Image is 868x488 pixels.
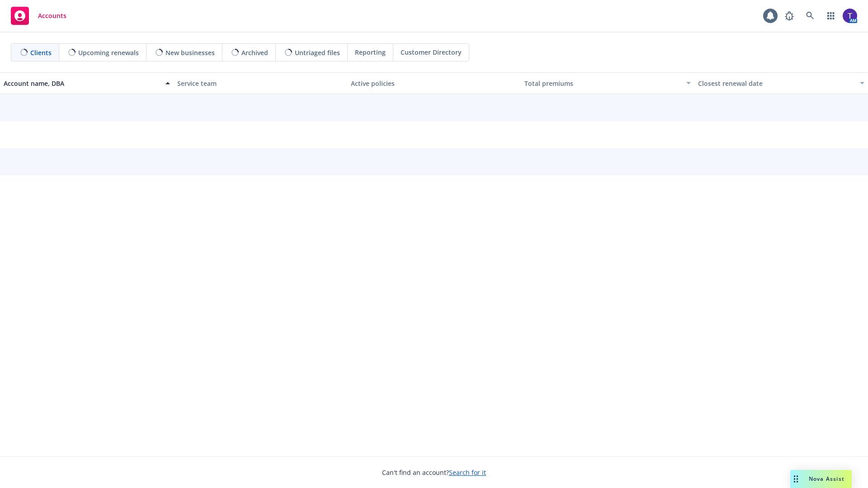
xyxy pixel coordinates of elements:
[698,79,854,88] div: Closest renewal date
[843,9,857,23] img: photo
[177,79,344,88] div: Service team
[351,79,517,88] div: Active policies
[790,470,802,488] div: Drag to move
[4,79,160,88] div: Account name, DBA
[694,72,868,94] button: Closest renewal date
[822,7,840,25] a: Switch app
[295,48,340,57] span: Untriaged files
[449,468,486,477] a: Search for it
[790,470,852,488] button: Nova Assist
[174,72,347,94] button: Service team
[382,468,486,477] span: Can't find an account?
[30,48,52,57] span: Clients
[355,47,386,57] span: Reporting
[809,475,844,483] span: Nova Assist
[241,48,268,57] span: Archived
[780,7,798,25] a: Report a Bug
[347,72,521,94] button: Active policies
[38,12,66,19] span: Accounts
[801,7,819,25] a: Search
[7,3,70,28] a: Accounts
[78,48,139,57] span: Upcoming renewals
[165,48,215,57] span: New businesses
[401,47,462,57] span: Customer Directory
[524,79,681,88] div: Total premiums
[521,72,694,94] button: Total premiums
